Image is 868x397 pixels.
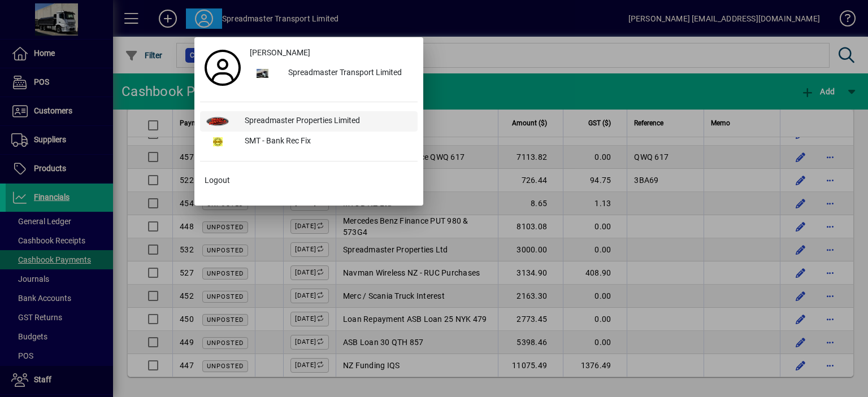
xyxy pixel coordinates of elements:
div: SMT - Bank Rec Fix [236,132,418,152]
button: Spreadmaster Properties Limited [200,111,418,132]
button: SMT - Bank Rec Fix [200,132,418,152]
div: Spreadmaster Properties Limited [236,111,418,132]
button: Logout [200,171,418,191]
span: [PERSON_NAME] [250,47,310,59]
button: Spreadmaster Transport Limited [245,63,418,84]
a: Profile [200,58,245,78]
a: [PERSON_NAME] [245,43,418,63]
span: Logout [205,174,230,186]
div: Spreadmaster Transport Limited [279,63,418,84]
